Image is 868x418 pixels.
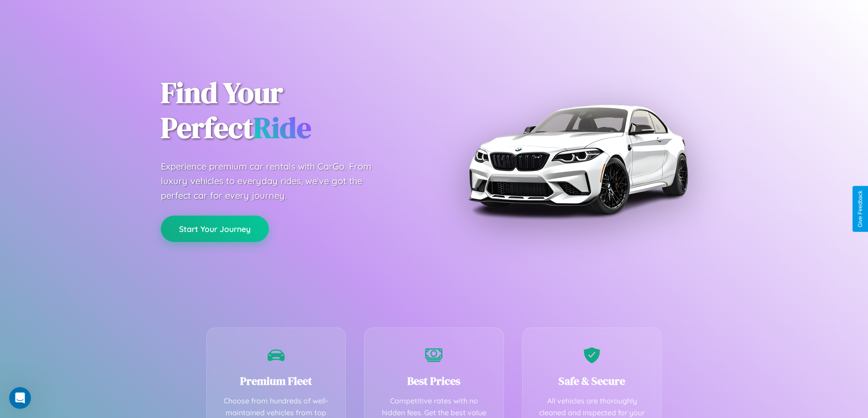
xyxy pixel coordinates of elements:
iframe: Intercom live chat [9,387,31,409]
span: Ride [253,108,311,147]
h3: Safe & Secure [536,373,648,388]
h3: Premium Fleet [221,373,332,388]
img: Premium BMW car rental vehicle [464,45,692,273]
h3: Best Prices [378,373,490,388]
div: Give Feedback [857,191,863,227]
button: Start Your Journey [161,216,269,242]
p: Experience premium car rentals with CarGo. From luxury vehicles to everyday rides, we've got the ... [161,159,389,203]
h1: Find Your Perfect [161,76,421,146]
